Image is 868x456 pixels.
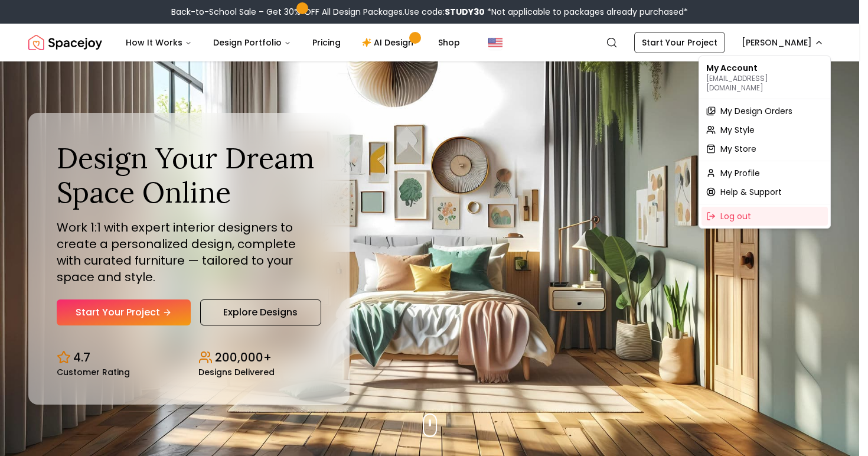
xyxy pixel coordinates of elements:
span: My Profile [720,167,760,179]
a: My Design Orders [701,102,828,120]
span: Help & Support [720,186,782,198]
a: My Style [701,120,828,139]
div: My Account [701,58,828,96]
p: [EMAIL_ADDRESS][DOMAIN_NAME] [706,74,823,93]
a: Help & Support [701,183,828,201]
span: Log out [720,210,751,222]
span: My Design Orders [720,105,792,117]
span: My Style [720,124,755,136]
a: My Store [701,139,828,158]
div: [PERSON_NAME] [699,56,831,229]
a: My Profile [701,164,828,183]
span: My Store [720,143,756,155]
